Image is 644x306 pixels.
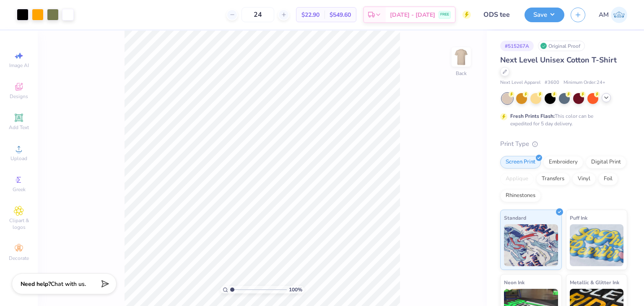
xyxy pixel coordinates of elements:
div: Foil [598,173,618,185]
span: # 3600 [545,79,559,86]
div: Original Proof [538,41,585,51]
input: – – [241,7,274,22]
span: 100 % [289,286,302,293]
span: AM [599,10,609,20]
span: Neon Ink [504,278,525,287]
strong: Need help? [21,280,51,288]
span: Upload [10,155,27,162]
span: Minimum Order: 24 + [563,79,605,86]
span: Metallic & Glitter Ink [570,278,619,287]
div: Print Type [500,139,627,149]
div: Back [456,70,467,77]
span: FREE [440,12,449,18]
div: Transfers [536,173,570,185]
a: AM [599,7,627,23]
span: Decorate [9,255,29,262]
span: Standard [504,213,526,222]
div: Screen Print [500,156,541,169]
img: Puff Ink [570,224,624,266]
div: Vinyl [572,173,596,185]
span: $22.90 [301,10,319,19]
div: This color can be expedited for 5 day delivery. [510,112,613,127]
span: Image AI [9,62,29,69]
strong: Fresh Prints Flash: [510,113,555,119]
span: Puff Ink [570,213,587,222]
img: Standard [504,224,558,266]
span: Next Level Apparel [500,79,540,86]
span: $549.60 [330,10,351,19]
span: Next Level Unisex Cotton T-Shirt [500,55,617,65]
span: Designs [10,93,28,100]
span: [DATE] - [DATE] [390,10,435,19]
div: # 515267A [500,41,534,51]
img: Abhinav Mohan [611,7,627,23]
span: Chat with us. [51,280,86,288]
div: Applique [500,173,534,185]
button: Save [525,8,564,22]
div: Rhinestones [500,189,541,202]
span: Clipart & logos [4,217,34,231]
input: Untitled Design [477,6,518,23]
span: Add Text [9,124,29,131]
div: Digital Print [586,156,626,169]
span: Greek [13,186,26,193]
div: Embroidery [543,156,583,169]
img: Back [453,49,470,65]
